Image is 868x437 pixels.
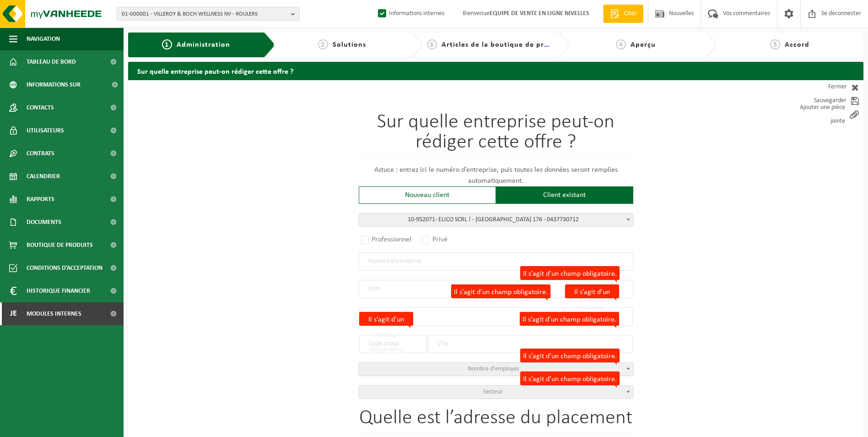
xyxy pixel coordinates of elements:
[574,39,698,50] a: 4Aperçu
[359,213,633,227] span: <span class="highlight"><span class="highlight">10-952071</span></span> - ELICO SCRL ! - 1040 ETT...
[520,312,619,326] label: Il s’agit d’un champ obligatoire.
[622,9,639,18] span: Citer
[359,280,633,298] input: Nom
[520,371,620,385] label: Il s’agit d’un champ obligatoire.
[483,388,503,395] span: Secteur
[785,41,809,49] span: Accord
[27,234,93,257] span: Boutique de produits
[9,302,17,325] span: Je
[463,10,589,17] font: Bienvenue
[27,165,60,188] span: Calendrier
[814,94,846,108] font: Sauvegarder
[359,252,633,271] input: Numéro d’entreprise
[27,27,60,50] span: Navigation
[359,213,633,226] span: <span class="highlight"><span class="highlight">10-952071</span></span> - ELICO SCRL ! - 1040 ETT...
[451,284,550,298] label: Il s’agit d’un champ obligatoire.
[359,312,413,326] label: Il s’agit d’un champ obligatoire.
[318,39,328,49] span: 2
[565,284,619,298] label: Il s’agit d’un champ obligatoire.
[27,279,90,302] span: Historique financier
[781,108,863,121] a: Ajouter une pièce jointe
[781,94,863,108] a: Sauvegarder
[27,302,81,325] span: Modules internes
[520,349,620,362] label: Il s’agit d’un champ obligatoire.
[122,7,287,21] span: 01-000001 - VILLEROY & BOCH WELLNESS NV - ROULERS
[428,335,633,353] input: Ville
[135,39,257,50] a: 1Administration
[420,233,450,246] label: Privé
[442,41,566,49] span: Articles de la boutique de produits
[427,39,437,49] span: 3
[162,39,172,49] span: 1
[376,7,444,21] label: Informations internes
[603,5,643,23] a: Citer
[770,39,780,49] span: 5
[781,80,863,94] a: Fermer
[177,41,230,49] span: Administration
[27,119,64,142] span: Utilisateurs
[468,366,519,372] span: Nombre d’employés
[359,307,564,326] input: Rue
[359,186,496,204] div: Nouveau client
[27,96,54,119] span: Contacts
[359,408,633,433] h1: Quelle est l’adresse du placement
[616,39,626,49] span: 4
[128,62,863,80] h2: Sur quelle entreprise peut-on rédiger cette offre ?
[280,39,404,50] a: 2Solutions
[27,211,61,234] span: Documents
[359,233,414,246] label: Professionnel
[427,39,551,50] a: 3Articles de la boutique de produits
[359,112,633,158] h1: Sur quelle entreprise peut-on rédiger cette offre ?
[786,101,845,128] font: Ajouter une pièce jointe
[496,186,633,204] div: Client existant
[27,142,54,165] span: Contrats
[359,164,633,186] p: Astuce : entrez ici le numéro d’entreprise, puis toutes les données seront remplies automatiquement.
[27,73,106,96] span: Informations sur l’entreprise
[27,257,102,279] span: Conditions d’acceptation
[631,41,656,49] span: Aperçu
[408,216,435,223] span: 10-952071
[117,7,300,21] button: 01-000001 - VILLEROY & BOCH WELLNESS NV - ROULERS
[828,80,847,94] font: Fermer
[27,50,76,73] span: Tableau de bord
[721,39,859,50] a: 5Accord
[490,10,589,17] strong: EQUIPE DE VENTE EN LIGNE NIVELLES
[333,41,366,49] span: Solutions
[359,335,427,353] input: Code postal
[520,266,620,280] label: Il s’agit d’un champ obligatoire.
[27,188,54,211] span: Rapports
